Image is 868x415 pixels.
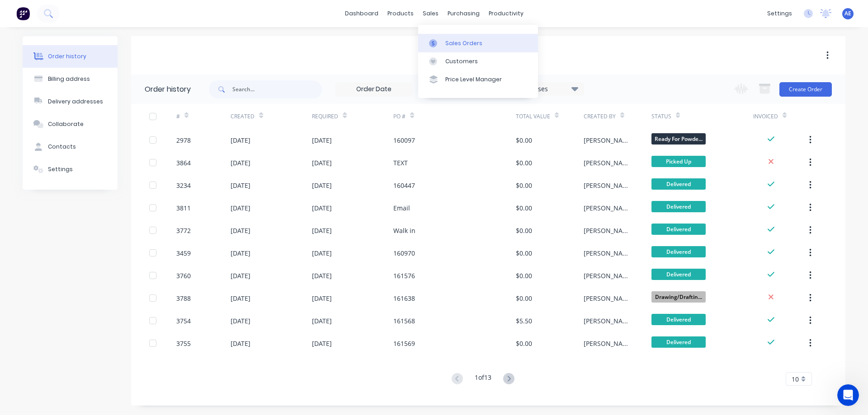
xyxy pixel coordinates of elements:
[508,84,584,94] div: 27 Statuses
[176,135,191,145] div: 2978
[23,90,118,113] button: Delivery addresses
[393,203,410,213] div: Email
[651,178,706,190] span: Delivered
[792,374,799,384] span: 10
[393,181,415,190] div: 160447
[176,104,231,129] div: #
[445,39,482,47] div: Sales Orders
[176,112,180,121] div: #
[23,45,118,68] button: Order history
[779,82,832,97] button: Create Order
[584,271,633,280] div: [PERSON_NAME]
[48,165,73,173] div: Settings
[23,135,118,158] button: Contacts
[516,339,532,348] div: $0.00
[651,269,706,280] span: Delivered
[176,203,191,213] div: 3811
[312,158,332,168] div: [DATE]
[312,316,332,326] div: [DATE]
[312,112,338,121] div: Required
[145,84,191,95] div: Order history
[176,158,191,168] div: 3864
[231,339,250,348] div: [DATE]
[312,294,332,303] div: [DATE]
[418,34,538,52] a: Sales Orders
[393,339,415,348] div: 161569
[231,248,250,258] div: [DATE]
[651,133,706,145] span: Ready For Powde...
[837,384,859,406] iframe: Intercom live chat
[176,271,191,280] div: 3760
[651,224,706,235] span: Delivered
[651,201,706,212] span: Delivered
[651,246,706,257] span: Delivered
[393,294,415,303] div: 161638
[651,156,706,167] span: Picked Up
[516,248,532,258] div: $0.00
[231,271,250,280] div: [DATE]
[393,248,415,258] div: 160970
[484,7,528,20] div: productivity
[312,104,393,129] div: Required
[475,373,491,386] div: 1 of 13
[231,294,250,303] div: [DATE]
[443,7,484,20] div: purchasing
[176,181,191,190] div: 3234
[176,248,191,258] div: 3459
[445,57,478,65] div: Customers
[516,271,532,280] div: $0.00
[23,68,118,90] button: Billing address
[651,104,753,129] div: Status
[231,135,250,145] div: [DATE]
[231,316,250,326] div: [DATE]
[418,70,538,89] a: Price Level Manager
[340,7,383,20] a: dashboard
[418,7,443,20] div: sales
[584,203,633,213] div: [PERSON_NAME]
[383,7,418,20] div: products
[231,181,250,190] div: [DATE]
[393,271,415,280] div: 161576
[231,104,312,129] div: Created
[516,294,532,303] div: $0.00
[516,181,532,190] div: $0.00
[312,203,332,213] div: [DATE]
[231,112,255,121] div: Created
[336,83,412,96] input: Order Date
[516,135,532,145] div: $0.00
[516,158,532,168] div: $0.00
[516,226,532,235] div: $0.00
[48,98,103,106] div: Delivery addresses
[231,158,250,168] div: [DATE]
[312,135,332,145] div: [DATE]
[584,158,633,168] div: [PERSON_NAME]
[393,104,515,129] div: PO #
[312,339,332,348] div: [DATE]
[312,271,332,280] div: [DATE]
[48,120,84,128] div: Collaborate
[584,181,633,190] div: [PERSON_NAME]
[393,112,406,121] div: PO #
[176,226,191,235] div: 3772
[312,248,332,258] div: [DATE]
[584,339,633,348] div: [PERSON_NAME]
[23,158,118,181] button: Settings
[231,226,250,235] div: [DATE]
[48,52,86,61] div: Order history
[516,316,532,326] div: $5.50
[584,294,633,303] div: [PERSON_NAME]
[48,75,90,83] div: Billing address
[584,316,633,326] div: [PERSON_NAME]
[312,226,332,235] div: [DATE]
[393,135,415,145] div: 160097
[176,316,191,326] div: 3754
[651,291,706,303] span: Drawing/Draftin...
[584,112,616,121] div: Created By
[516,112,550,121] div: Total Value
[23,113,118,135] button: Collaborate
[393,226,415,235] div: Walk in
[176,294,191,303] div: 3788
[445,75,502,84] div: Price Level Manager
[176,339,191,348] div: 3755
[651,314,706,325] span: Delivered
